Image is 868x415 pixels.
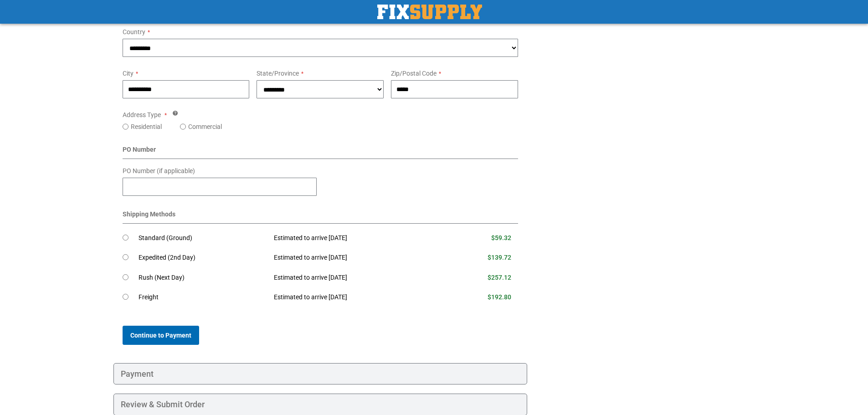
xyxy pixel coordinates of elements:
td: Rush (Next Day) [139,268,267,288]
td: Estimated to arrive [DATE] [267,268,443,288]
span: State/Province [257,70,299,77]
span: $139.72 [488,254,511,261]
label: Commercial [188,122,222,131]
td: Estimated to arrive [DATE] [267,248,443,268]
span: $257.12 [488,274,511,281]
div: Payment [113,363,528,385]
div: PO Number [123,145,519,159]
span: $192.80 [488,293,511,301]
span: City [123,70,134,77]
span: $59.32 [491,234,511,241]
label: Residential [131,122,162,131]
button: Continue to Payment [123,326,199,345]
span: PO Number (if applicable) [123,167,195,174]
img: Fix Industrial Supply [377,5,482,19]
span: Country [123,28,145,36]
a: store logo [377,5,482,19]
td: Freight [139,287,267,307]
td: Estimated to arrive [DATE] [267,287,443,307]
span: Continue to Payment [130,332,191,339]
td: Expedited (2nd Day) [139,248,267,268]
span: Zip/Postal Code [391,70,437,77]
div: Shipping Methods [123,210,519,224]
span: Address Type [123,111,161,118]
td: Estimated to arrive [DATE] [267,228,443,248]
td: Standard (Ground) [139,228,267,248]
